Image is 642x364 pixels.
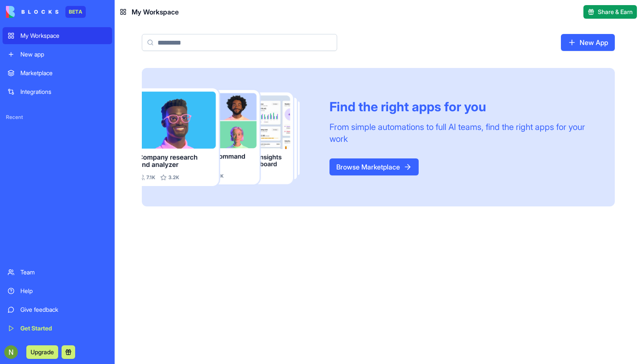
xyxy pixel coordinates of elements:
[561,34,615,51] a: New App
[583,5,637,19] button: Share & Earn
[3,320,112,337] a: Get Started
[132,7,179,17] span: My Workspace
[3,301,112,318] a: Give feedback
[26,347,58,356] a: Upgrade
[20,268,107,277] div: Team
[329,121,594,145] div: From simple automations to full AI teams, find the right apps for your work
[20,69,107,77] div: Marketplace
[20,324,107,333] div: Get Started
[6,6,59,18] img: logo
[3,282,112,299] a: Help
[142,88,316,186] img: Frame_181_egmpey.png
[65,6,86,18] div: BETA
[20,87,107,96] div: Integrations
[20,305,107,314] div: Give feedback
[3,114,112,121] span: Recent
[329,158,419,175] a: Browse Marketplace
[598,8,633,16] span: Share & Earn
[3,83,112,100] a: Integrations
[3,65,112,82] a: Marketplace
[20,287,107,295] div: Help
[26,345,58,359] button: Upgrade
[6,6,86,18] a: BETA
[20,50,107,59] div: New app
[20,31,107,40] div: My Workspace
[4,345,18,359] img: ACg8ocJd-aovskpaOrMdWdnssmdGc9aDTLMfbDe5E_qUIAhqS8vtWA=s96-c
[3,27,112,44] a: My Workspace
[3,264,112,281] a: Team
[329,99,594,114] div: Find the right apps for you
[3,46,112,63] a: New app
